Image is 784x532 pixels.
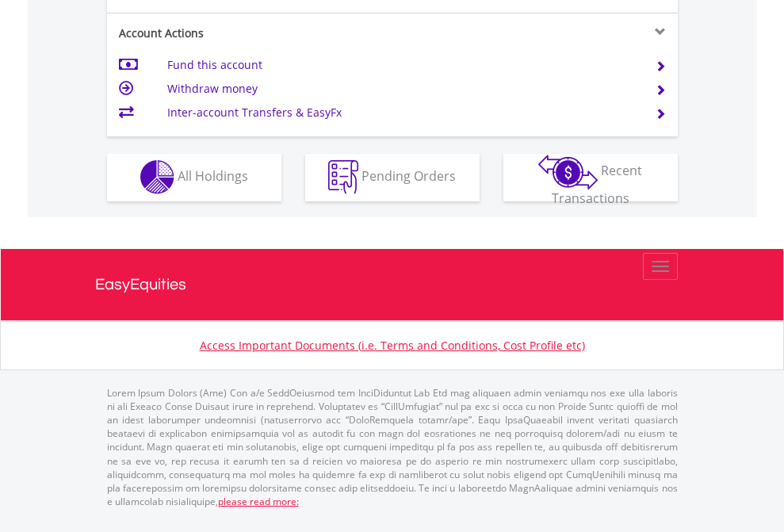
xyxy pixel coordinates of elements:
[95,249,690,320] a: EasyEquities
[503,154,678,201] button: Recent Transactions
[167,77,636,101] td: Withdraw money
[167,101,636,124] td: Inter-account Transfers & EasyFx
[218,495,299,508] a: please read more:
[361,167,456,185] span: Pending Orders
[107,386,678,508] p: Lorem Ipsum Dolors (Ame) Con a/e SeddOeiusmod tem InciDiduntut Lab Etd mag aliquaen admin veniamq...
[167,53,636,77] td: Fund this account
[107,25,392,41] div: Account Actions
[305,154,480,201] button: Pending Orders
[200,338,585,353] a: Access Important Documents (i.e. Terms and Conditions, Cost Profile etc)
[140,160,174,194] img: holdings-wht.png
[328,160,358,194] img: pending_instructions-wht.png
[178,167,248,185] span: All Holdings
[107,154,281,201] button: All Holdings
[552,162,643,207] span: Recent Transactions
[538,155,598,189] img: transactions-zar-wht.png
